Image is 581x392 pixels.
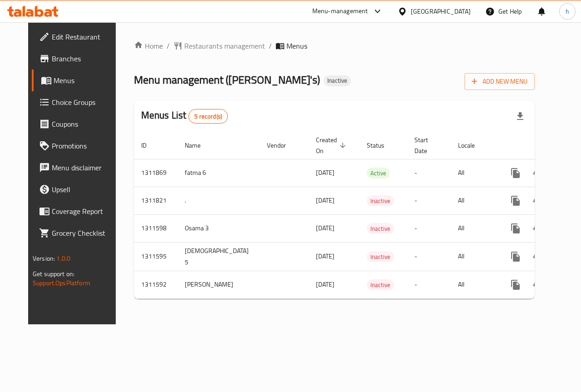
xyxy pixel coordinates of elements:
[267,140,298,151] span: Vendor
[407,214,451,242] td: -
[32,69,125,91] a: Menus
[451,159,497,187] td: All
[54,75,118,86] span: Menus
[177,271,260,298] td: [PERSON_NAME]
[52,119,118,129] span: Coupons
[316,278,335,290] span: [DATE]
[52,228,118,238] span: Grocery Checklist
[32,135,125,157] a: Promotions
[316,222,335,234] span: [DATE]
[173,40,265,51] a: Restaurants management
[367,279,394,290] div: Inactive
[505,190,527,212] button: more
[316,194,335,206] span: [DATE]
[411,6,471,16] div: [GEOGRAPHIC_DATA]
[367,223,394,234] span: Inactive
[527,246,548,268] button: Change Status
[527,162,548,184] button: Change Status
[324,77,351,84] span: Inactive
[185,140,212,151] span: Name
[32,157,125,179] a: Menu disclaimer
[312,6,368,17] div: Menu-management
[134,214,177,242] td: 1311598
[32,222,125,244] a: Grocery Checklist
[134,271,177,298] td: 1311592
[52,31,118,42] span: Edit Restaurant
[32,48,125,69] a: Branches
[527,218,548,239] button: Change Status
[566,6,569,16] span: h
[316,250,335,262] span: [DATE]
[407,271,451,298] td: -
[134,40,535,51] nav: breadcrumb
[505,218,527,239] button: more
[367,251,394,262] div: Inactive
[33,277,90,289] a: Support.OpsPlatform
[472,76,527,87] span: Add New Menu
[134,40,163,51] a: Home
[367,196,394,206] span: Inactive
[527,274,548,296] button: Change Status
[367,195,394,206] div: Inactive
[407,159,451,187] td: -
[52,97,118,108] span: Choice Groups
[505,162,527,184] button: more
[458,140,487,151] span: Locale
[367,140,396,151] span: Status
[52,53,118,64] span: Branches
[134,69,320,90] span: Menu management ( [PERSON_NAME]'s )
[505,246,527,268] button: more
[52,162,118,173] span: Menu disclaimer
[32,113,125,135] a: Coupons
[167,40,170,51] li: /
[324,75,351,86] div: Inactive
[316,134,349,156] span: Created On
[367,168,390,179] div: Active
[451,242,497,271] td: All
[367,168,390,179] span: Active
[177,242,260,271] td: [DEMOGRAPHIC_DATA] 5
[367,280,394,290] span: Inactive
[189,112,227,121] span: 5 record(s)
[134,242,177,271] td: 1311595
[134,187,177,214] td: 1311821
[464,73,535,90] button: Add New Menu
[509,105,531,127] div: Export file
[407,187,451,214] td: -
[32,179,125,200] a: Upsell
[451,214,497,242] td: All
[56,253,70,264] span: 1.0.0
[32,26,125,48] a: Edit Restaurant
[33,253,55,264] span: Version:
[32,91,125,113] a: Choice Groups
[52,184,118,195] span: Upsell
[177,159,260,187] td: fatma 6
[52,140,118,151] span: Promotions
[451,187,497,214] td: All
[414,134,440,156] span: Start Date
[316,167,335,179] span: [DATE]
[188,109,228,124] div: Total records count
[527,190,548,212] button: Change Status
[52,206,118,217] span: Coverage Report
[451,271,497,298] td: All
[407,242,451,271] td: -
[367,252,394,262] span: Inactive
[141,140,158,151] span: ID
[134,159,177,187] td: 1311869
[177,187,260,214] td: .
[184,40,265,51] span: Restaurants management
[33,268,74,280] span: Get support on:
[286,40,307,51] span: Menus
[269,40,272,51] li: /
[177,214,260,242] td: Osama 3
[32,200,125,222] a: Coverage Report
[141,109,228,124] h2: Menus List
[505,274,527,296] button: more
